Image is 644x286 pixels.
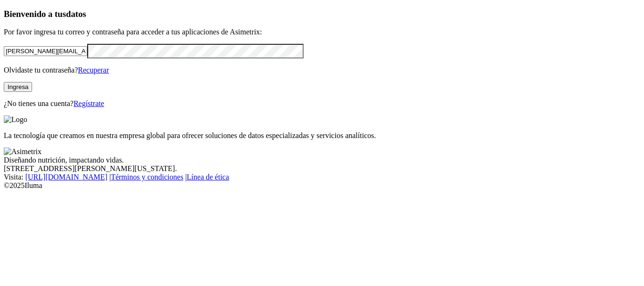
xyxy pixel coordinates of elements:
[187,173,229,181] a: Línea de ética
[4,131,640,140] p: La tecnología que creamos en nuestra empresa global para ofrecer soluciones de datos especializad...
[111,173,183,181] a: Términos y condiciones
[25,173,107,181] a: [URL][DOMAIN_NAME]
[4,9,640,19] h3: Bienvenido a tus
[4,173,640,181] div: Visita : | |
[4,181,640,190] div: © 2025 Iluma
[74,99,104,107] a: Regístrate
[78,66,109,74] a: Recuperar
[4,46,87,56] input: Tu correo
[4,82,32,92] button: Ingresa
[4,115,27,124] img: Logo
[4,66,640,74] p: Olvidaste tu contraseña?
[4,147,41,156] img: Asimetrix
[4,99,640,108] p: ¿No tienes una cuenta?
[4,164,640,173] div: [STREET_ADDRESS][PERSON_NAME][US_STATE].
[4,28,640,36] p: Por favor ingresa tu correo y contraseña para acceder a tus aplicaciones de Asimetrix:
[66,9,86,19] span: datos
[4,156,640,164] div: Diseñando nutrición, impactando vidas.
